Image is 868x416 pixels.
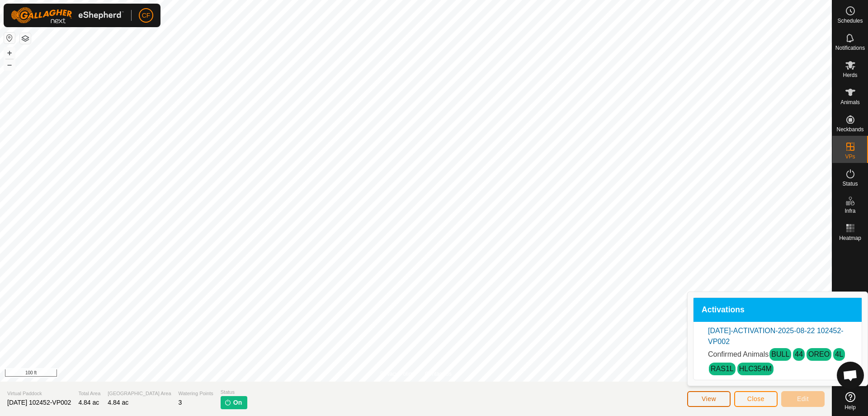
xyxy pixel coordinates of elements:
[734,391,778,407] button: Close
[835,350,843,358] a: 4L
[380,370,414,378] a: Privacy Policy
[795,350,803,358] a: 44
[844,208,855,214] span: Infra
[836,127,863,132] span: Neckbands
[739,365,772,373] a: HLC354M
[844,405,856,410] span: Help
[179,390,213,397] span: Watering Points
[11,7,124,24] img: Gallagher Logo
[839,235,861,241] span: Heatmap
[708,327,844,345] a: [DATE]-ACTIVATION-2025-08-22 102452-VP002
[142,11,151,20] span: CF
[108,399,128,406] span: 4.84 ac
[771,350,789,358] a: BULL
[78,390,100,397] span: Total Area
[711,365,734,373] a: RAS1L
[747,395,764,402] span: Close
[837,362,864,389] a: Open chat
[224,399,231,406] img: turn-on
[687,391,731,407] button: View
[7,399,71,406] span: [DATE] 102452-VP002
[233,398,242,407] span: On
[842,181,858,186] span: Status
[4,33,15,43] button: Reset Map
[797,395,809,402] span: Edit
[108,390,171,397] span: [GEOGRAPHIC_DATA] Area
[708,350,769,358] span: Confirmed Animals
[837,18,863,24] span: Schedules
[702,306,745,314] span: Activations
[4,59,15,70] button: –
[179,399,182,406] span: 3
[835,45,865,51] span: Notifications
[845,154,855,159] span: VPs
[840,100,860,105] span: Animals
[808,350,830,358] a: OREO
[425,370,452,378] a: Contact Us
[4,48,15,58] button: +
[78,399,99,406] span: 4.84 ac
[20,33,31,44] button: Map Layers
[832,388,868,414] a: Help
[843,72,857,78] span: Herds
[221,388,247,396] span: Status
[781,391,825,407] button: Edit
[702,395,716,402] span: View
[7,390,71,397] span: Virtual Paddock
